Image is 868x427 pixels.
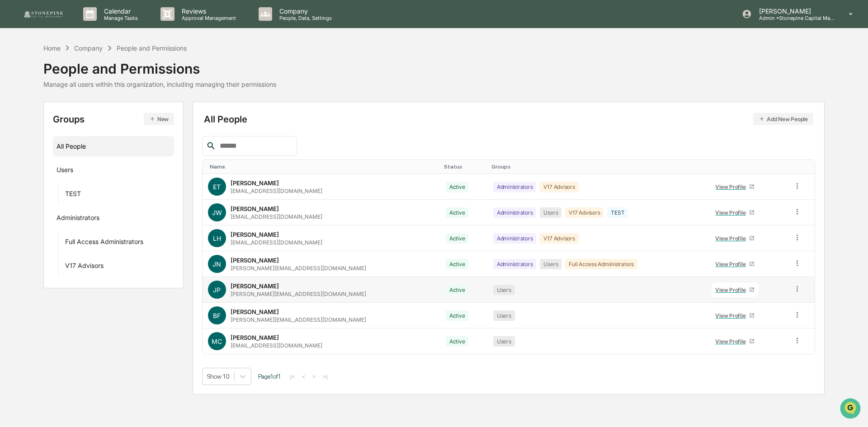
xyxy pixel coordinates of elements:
div: 🔎 [9,203,16,210]
div: Toggle SortBy [491,164,703,170]
div: Active [446,233,469,244]
div: Start new chat [41,69,148,78]
div: [PERSON_NAME][EMAIL_ADDRESS][DOMAIN_NAME] [231,316,366,323]
div: View Profile [715,183,749,190]
div: Administrators [493,182,537,192]
iframe: Open customer support [839,397,863,422]
span: JN [212,260,221,268]
img: 1746055101610-c473b297-6a78-478c-a979-82029cc54cd1 [18,123,25,131]
span: Attestations [75,185,112,194]
img: 1751574470498-79e402a7-3db9-40a0-906f-966fe37d0ed6 [19,69,35,85]
div: Administrators [493,207,537,218]
div: [PERSON_NAME] [231,308,279,315]
div: V17 Advisors [540,182,578,192]
img: 1746055101610-c473b297-6a78-478c-a979-82029cc54cd1 [18,148,25,155]
button: >| [320,373,330,380]
a: View Profile [712,180,759,194]
a: View Profile [712,257,759,271]
div: Toggle SortBy [795,164,811,170]
div: 🖐️ [9,186,16,193]
div: [PERSON_NAME] [231,334,279,341]
span: JW [212,209,222,216]
div: Users [540,259,561,269]
span: JP [213,286,221,294]
span: [DATE] [80,123,99,130]
div: [PERSON_NAME] [231,257,279,264]
span: MC [212,338,222,345]
a: 🗄️Attestations [62,181,116,197]
div: Administrators [57,214,99,225]
div: [EMAIL_ADDRESS][DOMAIN_NAME] [231,213,322,220]
div: [EMAIL_ADDRESS][DOMAIN_NAME] [231,188,322,194]
span: [PERSON_NAME] [28,123,73,130]
div: [PERSON_NAME][EMAIL_ADDRESS][DOMAIN_NAME] [231,291,366,297]
p: Manage Tasks [97,15,142,21]
p: [PERSON_NAME] [752,7,836,15]
span: [PERSON_NAME] [28,147,73,155]
span: • [75,147,78,155]
p: How can we help? [9,19,165,33]
button: Start new chat [154,72,165,83]
div: [PERSON_NAME] [231,205,279,212]
div: Users [493,310,515,321]
img: Jack Rasmussen [9,114,24,129]
div: Users [540,207,561,218]
div: [PERSON_NAME] [231,231,279,238]
button: New [144,113,174,125]
div: V17 Advisors [540,233,578,244]
div: People and Permissions [117,44,187,52]
div: TEST [607,207,628,218]
div: [EMAIL_ADDRESS][DOMAIN_NAME] [231,342,322,349]
a: View Profile [712,231,759,245]
div: Groups [53,113,174,125]
div: Past conversations [9,100,61,108]
button: Add New People [753,113,813,125]
a: 🔎Data Lookup [5,198,61,215]
div: Active [446,207,469,218]
p: Company [272,7,336,15]
div: Users [493,336,515,347]
div: [PERSON_NAME] [231,179,279,187]
div: [EMAIL_ADDRESS][DOMAIN_NAME] [231,239,322,246]
div: People and Permissions [43,53,276,77]
div: Toggle SortBy [210,164,437,170]
p: Calendar [97,7,142,15]
div: View Profile [715,209,749,216]
div: View Profile [715,235,749,242]
div: TEST [65,190,81,201]
div: Manage all users within this organization, including managing their permissions [43,80,276,88]
div: Users [57,166,73,177]
div: V17 Advisors [565,207,604,218]
a: View Profile [712,283,759,297]
button: > [310,373,319,380]
div: Full Access Administrators [65,238,143,249]
img: Jack Rasmussen [9,139,24,153]
div: Active [446,336,469,347]
a: Powered byPylon [64,224,109,231]
img: 1746055101610-c473b297-6a78-478c-a979-82029cc54cd1 [9,69,25,85]
div: View Profile [715,261,749,267]
div: Toggle SortBy [710,164,784,170]
div: Toggle SortBy [444,164,484,170]
button: See all [140,99,165,109]
span: [DATE] [80,147,99,155]
div: Active [446,285,469,295]
a: View Profile [712,309,759,323]
div: All People [204,113,814,125]
p: Approval Management [175,15,241,21]
img: logo [22,9,65,19]
div: View Profile [715,338,749,345]
span: LH [213,235,221,242]
div: View Profile [715,286,749,293]
button: |< [288,373,298,380]
div: [PERSON_NAME] [231,282,279,290]
span: Data Lookup [18,202,57,211]
div: Company [74,44,103,52]
a: 🖐️Preclearance [5,181,62,197]
span: Preclearance [18,185,58,194]
div: Administrators [493,259,537,269]
a: View Profile [712,206,759,220]
p: Reviews [175,7,241,15]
